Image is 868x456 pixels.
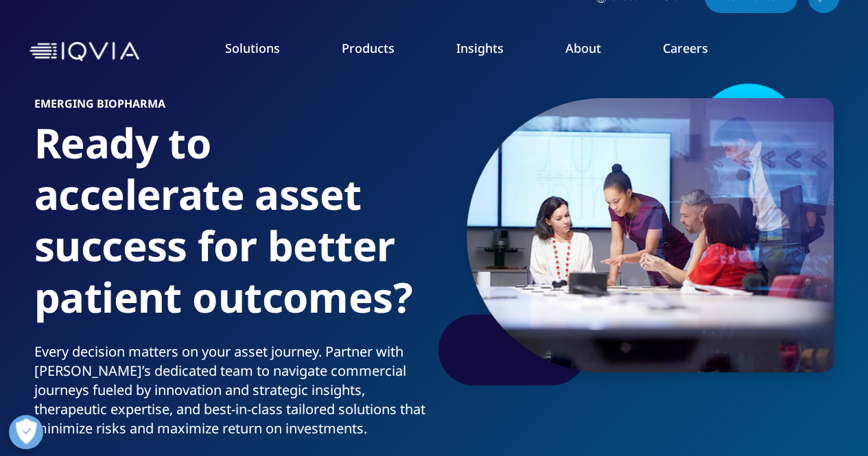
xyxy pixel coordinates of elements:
p: Every decision matters on your asset journey. Partner with [PERSON_NAME]’s dedicated team to navi... [34,342,429,446]
button: Open Preferences [9,415,43,449]
a: About [565,40,601,56]
a: Careers [663,40,708,56]
a: Solutions [225,40,280,56]
h6: Emerging Biopharma [34,98,429,117]
nav: Primary [145,19,839,84]
a: Products [342,40,395,56]
h1: Ready to accelerate asset success for better patient outcomes? [34,117,429,342]
img: IQVIA Healthcare Information Technology and Pharma Clinical Research Company [30,42,139,62]
img: 920_group-of-people-looking-at-data-during-business-meeting.jpg [467,98,834,372]
a: Insights [456,40,504,56]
